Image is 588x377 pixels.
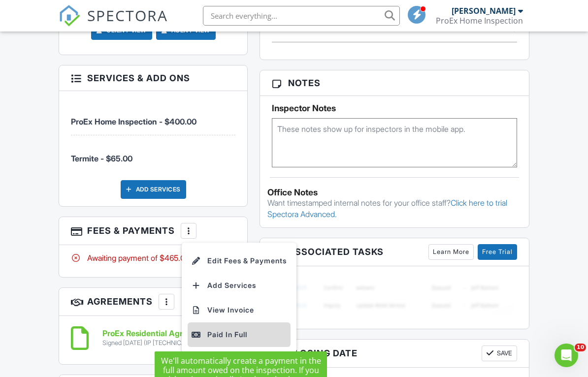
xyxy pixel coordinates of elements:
[272,274,517,319] img: blurred-tasks-251b60f19c3f713f9215ee2a18cbf2105fc2d72fcd585247cf5e9ec0c957c1dd.png
[288,245,384,258] span: Associated Tasks
[102,329,211,338] h6: ProEx Residential Agreement
[203,6,400,26] input: Search everything...
[87,5,168,26] span: SPECTORA
[260,70,528,96] h3: Notes
[478,244,517,260] a: Free Trial
[59,65,247,91] h3: Services & Add ons
[71,98,235,135] li: Service: ProEx Home Inspection
[59,5,80,27] img: The Best Home Inspection Software - Spectora
[288,346,358,360] span: Closing date
[267,188,521,197] div: Office Notes
[272,103,517,113] h5: Inspector Notes
[102,339,211,347] div: Signed [DATE] (IP [TECHNICAL_ID])
[71,135,235,172] li: Service: Termite
[71,154,132,163] span: Termite - $65.00
[71,252,235,263] div: Awaiting payment of $465.00.
[436,16,523,26] div: ProEx Home Inspection
[428,244,474,260] a: Learn More
[482,346,517,361] button: Save
[59,288,247,316] h3: Agreements
[267,197,521,220] p: Want timestamped internal notes for your office staff?
[575,344,586,351] span: 10
[555,344,578,367] iframe: Intercom live chat
[71,117,196,126] span: ProEx Home Inspection - $400.00
[121,180,186,199] div: Add Services
[59,13,168,34] a: SPECTORA
[102,329,211,346] a: ProEx Residential Agreement Signed [DATE] (IP [TECHNICAL_ID])
[267,198,507,219] a: Click here to trial Spectora Advanced.
[452,6,516,16] div: [PERSON_NAME]
[59,217,247,245] h3: Fees & Payments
